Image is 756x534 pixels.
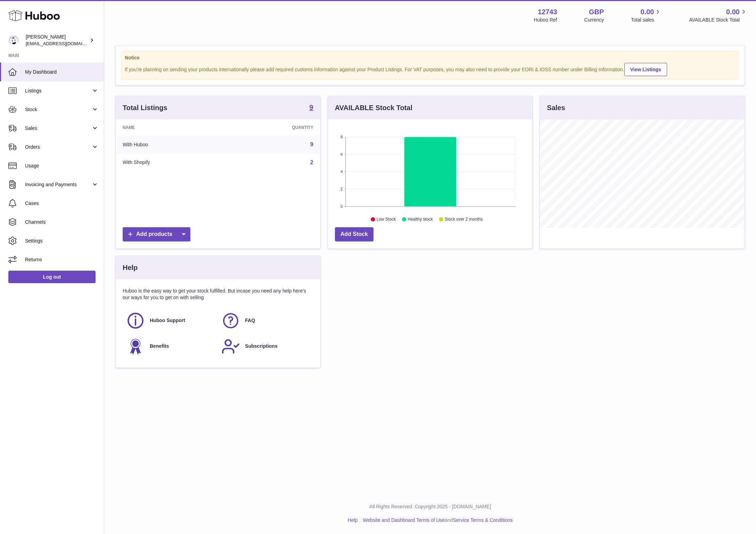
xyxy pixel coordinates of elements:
[377,217,396,222] text: Low Stock
[25,144,91,150] span: Orders
[221,337,310,356] a: Subscriptions
[116,135,226,154] td: With Huboo
[8,271,96,283] a: Log out
[340,135,343,139] text: 8
[26,34,88,47] div: [PERSON_NAME]
[589,7,604,17] strong: GBP
[25,238,99,244] span: Settings
[726,7,740,17] span: 0.00
[631,7,662,23] a: 0.00 Total sales
[116,154,226,172] td: With Shopify
[363,517,445,523] a: Website and Dashboard Terms of Use
[584,17,604,23] div: Currency
[110,503,750,510] p: All Rights Reserved. Copyright 2025 - [DOMAIN_NAME]
[245,343,277,350] span: Subscriptions
[245,317,255,324] span: FAQ
[25,219,99,225] span: Channels
[335,103,412,113] h3: AVAILABLE Stock Total
[25,88,91,94] span: Listings
[123,103,167,113] h3: Total Listings
[123,288,313,301] p: Huboo is the easy way to get your stock fulfilled. But incase you need any help here's our ways f...
[310,104,313,112] a: 9
[25,69,99,75] span: My Dashboard
[340,187,343,191] text: 2
[150,343,169,350] span: Benefits
[689,17,748,23] span: AVAILABLE Stock Total
[624,63,667,76] a: View Listings
[25,125,91,132] span: Sales
[25,181,91,188] span: Invoicing and Payments
[125,62,736,76] div: If you're planning on sending your products internationally please add required customs informati...
[25,163,99,169] span: Usage
[631,17,662,23] span: Total sales
[150,317,185,324] span: Huboo Support
[26,41,102,46] span: [EMAIL_ADDRESS][DOMAIN_NAME]
[547,103,565,113] h3: Sales
[310,104,313,111] strong: 9
[310,141,313,147] a: 9
[126,311,214,330] a: Huboo Support
[534,17,557,23] div: Huboo Ref
[126,337,214,356] a: Benefits
[408,217,433,222] text: Healthy stock
[25,200,99,207] span: Cases
[8,35,19,46] img: al@vital-drinks.co.uk
[360,517,512,524] li: and
[340,152,343,156] text: 6
[116,120,226,135] th: Name
[226,120,320,135] th: Quantity
[453,517,513,523] a: Service Terms & Conditions
[221,311,310,330] a: FAQ
[641,7,654,17] span: 0.00
[340,204,343,208] text: 0
[25,256,99,263] span: Returns
[445,217,483,222] text: Stock over 2 months
[123,227,190,241] a: Add products
[348,517,358,523] a: Help
[125,55,736,61] strong: Notice
[310,159,313,165] a: 2
[538,7,557,17] strong: 12743
[335,227,373,241] a: Add Stock
[340,170,343,174] text: 4
[123,263,138,272] h3: Help
[25,106,91,113] span: Stock
[689,7,748,23] a: 0.00 AVAILABLE Stock Total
